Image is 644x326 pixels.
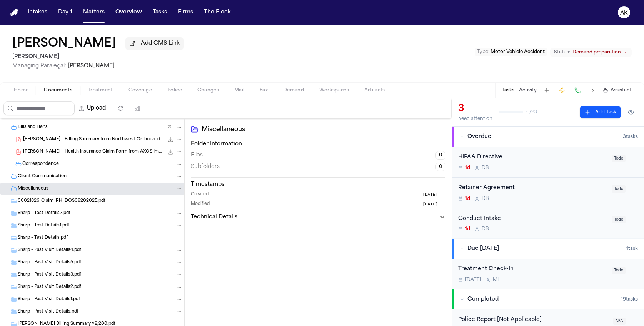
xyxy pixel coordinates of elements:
[465,277,481,283] span: [DATE]
[3,101,75,115] input: Search files
[519,87,537,93] button: Activity
[23,136,164,143] span: [PERSON_NAME] - Billing Summary from Northwest Orthopaedic Surgery - [DATE] to [DATE]
[125,37,184,50] button: Add CMS Link
[465,165,470,171] span: 1d
[458,265,607,274] div: Treatment Check-In
[612,155,626,162] span: Todo
[452,147,644,178] div: Open task: HIPAA Directive
[541,85,552,96] button: Add Task
[18,247,81,254] span: Sharp - Past Visit Details4.pdf
[612,185,626,193] span: Todo
[191,213,237,221] h3: Technical Details
[9,9,18,16] a: Home
[452,127,644,147] button: Overdue3tasks
[167,125,171,129] span: ( 2 )
[80,5,108,19] button: Matters
[12,63,66,69] span: Managing Paralegal:
[458,184,607,193] div: Retainer Agreement
[452,259,644,289] div: Open task: Treatment Check-In
[18,198,105,205] span: 00021826_Claim_RH_DOS08202025.pdf
[467,133,491,141] span: Overdue
[191,181,445,188] h3: Timestamps
[526,109,537,115] span: 0 / 23
[55,5,75,19] button: Day 1
[572,85,583,96] button: Make a Call
[458,103,492,115] div: 3
[572,49,621,55] span: Demand preparation
[452,239,644,259] button: Due [DATE]1task
[201,5,234,19] button: The Flock
[202,125,445,134] h2: Miscellaneous
[150,5,170,19] button: Tasks
[621,296,638,303] span: 19 task s
[465,226,470,232] span: 1d
[435,151,445,160] span: 0
[18,296,80,303] span: Sharp - Past Visit Details1.pdf
[75,101,110,115] button: Upload
[458,316,609,324] div: Police Report [Not Applicable]
[465,196,470,202] span: 1d
[283,87,304,93] span: Demand
[175,5,196,19] button: Firms
[477,50,489,54] span: Type :
[626,246,638,252] span: 1 task
[435,163,445,171] span: 0
[191,201,210,208] span: Modified
[452,208,644,239] div: Open task: Conduct Intake
[18,210,70,217] span: Sharp - Test Details2.pdf
[112,5,145,19] button: Overview
[12,52,184,62] h2: [PERSON_NAME]
[452,289,644,309] button: Completed19tasks
[18,124,48,131] span: Bills and Liens
[191,151,203,159] span: Files
[422,201,438,208] span: [DATE]
[191,213,445,221] button: Technical Details
[18,309,78,315] span: Sharp - Past Visit Details.pdf
[44,87,72,93] span: Documents
[18,284,81,291] span: Sharp - Past Visit Details2.pdf
[9,9,18,16] img: Finch Logo
[458,215,607,223] div: Conduct Intake
[452,178,644,208] div: Open task: Retainer Agreement
[18,259,81,266] span: Sharp - Past Visit Details5.pdf
[458,116,492,122] div: need attention
[493,277,500,283] span: M L
[167,87,182,93] span: Police
[603,87,632,93] button: Assistant
[580,106,621,118] button: Add Task
[234,87,244,93] span: Mail
[475,48,547,56] button: Edit Type: Motor Vehicle Accident
[482,165,489,171] span: D B
[491,50,545,54] span: Motor Vehicle Accident
[554,49,570,55] span: Status:
[502,87,514,93] button: Tasks
[197,87,219,93] span: Changes
[260,87,268,93] span: Fax
[612,216,626,223] span: Todo
[22,161,59,168] span: Correspondence
[191,140,445,148] h3: Folder Information
[623,134,638,140] span: 3 task s
[14,87,28,93] span: Home
[422,191,445,198] button: [DATE]
[18,235,68,241] span: Sharp - Test Details.pdf
[422,191,438,198] span: [DATE]
[167,136,174,143] button: Download R. Hastings - Billing Summary from Northwest Orthopaedic Surgery - 8.13.25 to 9.9.25
[25,5,50,19] button: Intakes
[88,87,113,93] span: Treatment
[18,223,69,229] span: Sharp - Test Details1.pdf
[557,85,567,96] button: Create Immediate Task
[624,106,638,118] button: Hide completed tasks (⌘⇧H)
[613,318,626,325] span: N/A
[18,173,67,180] span: Client Communication
[12,37,116,51] button: Edit matter name
[23,149,164,155] span: [PERSON_NAME] - Health Insurance Claim Form from AXOS Imaging - [DATE]
[319,87,349,93] span: Workspaces
[458,153,607,162] div: HIPAA Directive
